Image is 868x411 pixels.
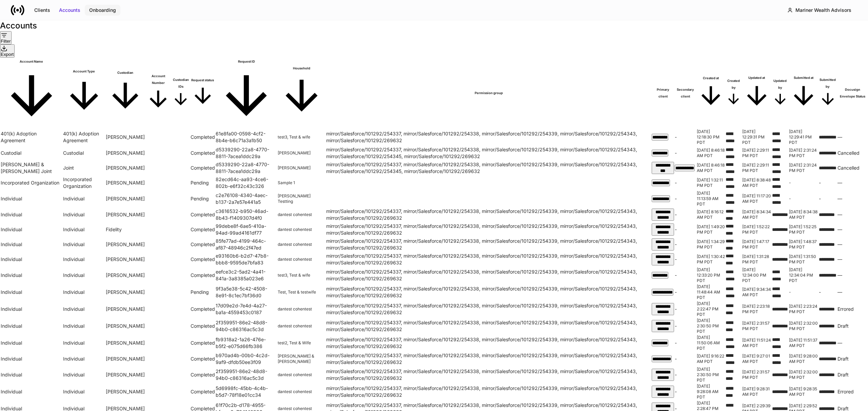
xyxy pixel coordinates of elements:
td: 2025-09-29T18:48:44.520Z [697,284,725,300]
td: Individual [1,191,62,207]
td: n/a [837,191,867,207]
p: - [789,196,818,201]
td: Schwab [106,208,145,222]
td: Individual [63,335,105,351]
td: Individual [1,352,62,366]
span: Household [278,65,325,121]
p: [DATE] 1:49:20 PM PDT [697,224,725,235]
p: Sample 1 [278,180,325,186]
td: Individual [63,301,105,317]
td: e93160b6-b2d7-47b8-bbb8-9595de7bfa83 [216,252,277,266]
p: [DATE] 9:27:01 AM PDT [742,353,771,364]
td: n/a [837,222,867,237]
td: 2025-10-09T20:32:11.177Z [697,176,725,190]
h6: Household [278,65,325,72]
td: 2025-10-13T15:46:18.348Z [697,146,725,160]
td: n/a [837,161,867,175]
td: a3b1dd12-644c-4cc2-9799-d512f41e345c [652,237,674,252]
p: - [675,211,696,218]
p: [DATE] 11:13:59 AM PDT [697,191,725,207]
td: Schwab [106,352,145,366]
td: n/a [837,129,867,145]
h6: Updated at [742,74,771,81]
div: Filter [1,39,11,44]
td: 2025-10-13T21:31:24.674Z [789,146,818,160]
td: mirror/Salesforce/101292/254337, mirror/Salesforce/101292/254338, mirror/Salesforce/101292/254339... [326,352,651,366]
h6: Created by [726,78,742,91]
td: Schwab [106,301,145,317]
td: mirror/Salesforce/101292/254337, mirror/Salesforce/101292/254338, mirror/Salesforce/101292/254339... [326,222,651,237]
td: 2025-08-25T15:34:34.901Z [742,208,771,222]
td: 2025-09-29T18:50:06.441Z [697,335,725,351]
td: a3b1dd12-644c-4cc2-9799-d512f41e345c [652,222,674,237]
td: n/a [837,208,867,222]
td: Individual [63,318,105,334]
p: dantest cohentest [278,212,325,217]
td: 3eeac753-61fa-49bf-9c5a-ce2a4d00b34d [652,161,674,175]
p: - [675,195,696,202]
p: [DATE] 12:34:04 PM PDT [789,267,818,283]
td: Individual [1,237,62,252]
p: — [837,340,867,346]
p: Cancelled [837,165,867,171]
p: [DATE] 1:52:25 PM PDT [789,224,818,235]
p: dantest cohentest [278,323,325,329]
td: mirror/Salesforce/101292/254337, mirror/Salesforce/101292/254338, mirror/Salesforce/101292/254339... [326,208,651,222]
h6: Account Type [63,68,105,75]
p: — [837,241,867,248]
td: Schwab [106,267,145,283]
p: [DATE] 8:46:18 AM PDT [697,163,725,173]
p: dantest cohentest [278,227,325,232]
td: 2025-10-13T21:30:50.393Z [697,318,725,334]
p: [DATE] 1:30:42 PM PDT [697,254,725,265]
h6: Custodian [106,69,145,76]
td: Individual [63,222,105,237]
td: 401(k) Adoption Agreement [1,129,62,145]
td: n/a [837,301,867,317]
td: fb9318a2-1a26-476e-b5f2-e075d66fb386 [216,335,277,351]
p: Draft [837,323,867,329]
p: - [675,150,696,156]
td: 99debe8f-6ae5-410a-94ad-99ad4161df77 [216,222,277,237]
td: Fidelity [106,222,145,237]
p: Draft [837,355,867,362]
td: 2025-09-29T18:51:37.983Z [789,335,818,351]
td: Individual [63,208,105,222]
p: — [837,226,867,233]
td: 2025-09-25T19:34:04.038Z [789,267,818,283]
td: Incorporated Organization [63,176,105,190]
td: eefce3c2-5ad2-4a41-841a-3a8385a023e6 [216,267,277,283]
td: 2ac17ab9-4a90-4859-9c51-40780933fbf9 [652,191,674,207]
h6: Permission group [326,90,651,96]
td: 2025-10-09T16:28:00.970Z [789,352,818,366]
p: test3, Test & wife [278,134,325,140]
p: [DATE] 1:52:22 PM PDT [742,224,771,235]
p: - [819,195,837,202]
p: - [675,272,696,279]
td: Completed [191,352,215,366]
h6: Docusign Envelope Status [837,86,867,100]
span: Request status [191,77,215,109]
td: mirror/Salesforce/101292/254337, mirror/Salesforce/101292/254338, mirror/Salesforce/101292/254339... [326,335,651,351]
p: [PERSON_NAME] [278,150,325,156]
td: Completed [191,301,215,317]
td: Completed [191,237,215,252]
div: Mariner Wealth Advisors [795,7,851,14]
td: d5339290-22a8-4770-8811-7acea1ddc29a [216,146,277,160]
span: Submitted at [789,74,818,111]
td: 243147d2-c56d-46d6-8e7f-58bfaa9c5aba [652,146,674,160]
td: Completed [191,335,215,351]
td: mirror/Salesforce/101292/254337, mirror/Salesforce/101292/254338, mirror/Salesforce/101292/254339... [326,301,651,317]
p: - [675,306,696,312]
td: n/a [837,267,867,283]
p: [PERSON_NAME] [278,165,325,171]
td: mirror/Salesforce/101292/254337, mirror/Salesforce/101292/254338, mirror/Salesforce/101292/254339... [326,318,651,334]
td: 946bd70d-b0a5-40ab-b863-7cd85382b73f [652,284,674,300]
td: 2025-09-17T20:31:28.817Z [742,252,771,266]
td: n/a [837,335,867,351]
td: 7c8d66e4-7e89-4c85-bca5-524b1e982c61 [652,352,674,366]
p: [DATE] 2:23:18 PM PDT [742,304,771,315]
p: - [675,289,696,296]
td: Individual [63,284,105,300]
span: Updated by [772,78,788,108]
